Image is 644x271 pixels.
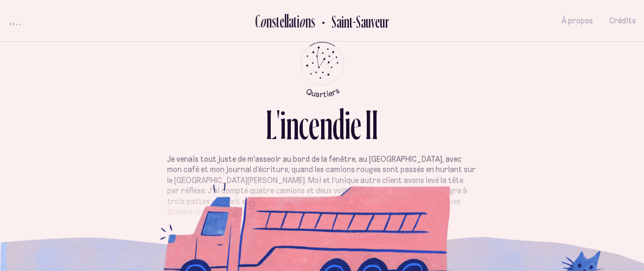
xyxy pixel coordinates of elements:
[320,103,333,146] div: n
[562,16,593,26] span: À propos
[305,12,311,30] div: n
[280,103,286,146] div: i
[260,12,266,30] div: o
[350,103,361,146] div: e
[277,103,280,146] div: '
[294,12,297,30] div: t
[8,15,22,27] button: volume audio
[266,12,272,30] div: n
[255,12,260,30] div: C
[284,12,286,30] div: l
[299,103,309,146] div: c
[299,12,305,30] div: o
[279,12,284,30] div: e
[286,12,289,30] div: l
[323,12,389,30] h2: Saint-Sauveur
[286,103,299,146] div: n
[365,103,372,146] div: I
[311,12,315,30] div: s
[305,85,341,99] tspan: Quartiers
[309,103,320,146] div: e
[609,16,636,26] span: Crédits
[609,8,636,34] button: Crédits
[276,12,279,30] div: t
[272,12,276,30] div: s
[333,103,345,146] div: d
[167,154,477,218] p: Je venais tout juste de m’asseoir au bord de la fenêtre, au [GEOGRAPHIC_DATA], avec mon café et m...
[289,12,294,30] div: a
[266,103,277,146] div: L
[562,8,593,34] button: À propos
[297,12,299,30] div: i
[372,103,378,146] div: I
[345,103,350,146] div: i
[315,12,389,30] button: Retour au Quartier
[290,42,354,98] button: Retour au menu principal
